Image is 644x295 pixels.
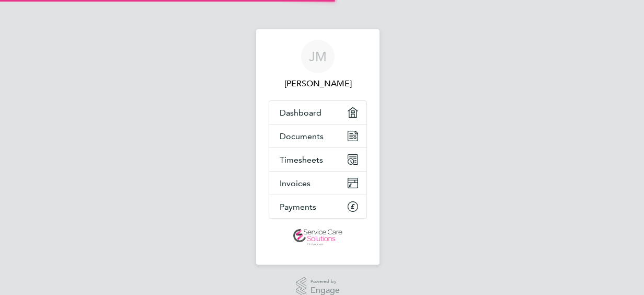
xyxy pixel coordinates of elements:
[280,155,323,165] span: Timesheets
[280,202,316,212] span: Payments
[269,229,367,246] a: Go to home page
[269,40,367,90] a: JM[PERSON_NAME]
[269,195,366,218] a: Payments
[256,29,379,265] nav: Main navigation
[269,172,366,195] a: Invoices
[269,77,367,90] span: Janet Millard
[309,50,327,63] span: JM
[280,178,310,188] span: Invoices
[269,101,366,124] a: Dashboard
[280,131,324,141] span: Documents
[310,277,340,286] span: Powered by
[310,286,340,295] span: Engage
[269,148,366,171] a: Timesheets
[293,229,342,246] img: servicecare-logo-retina.png
[280,108,321,118] span: Dashboard
[269,124,366,147] a: Documents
